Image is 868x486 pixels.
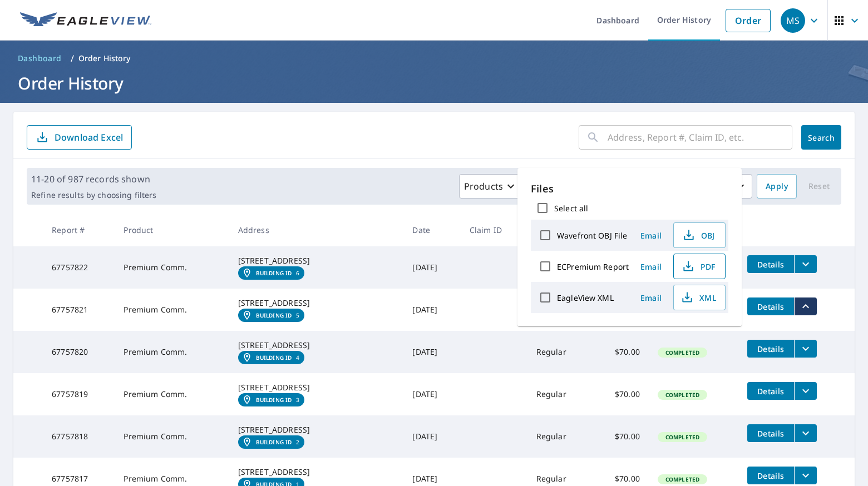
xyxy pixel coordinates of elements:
[238,424,395,435] div: [STREET_ADDRESS]
[238,393,304,406] a: Building ID3
[794,340,817,358] button: filesDropdownBtn-67757820
[592,415,649,458] td: $70.00
[31,190,156,200] p: Refine results by choosing filters
[766,180,788,194] span: Apply
[256,312,292,319] em: Building ID
[55,131,123,143] p: Download Excel
[43,214,115,246] th: Report #
[794,382,817,400] button: filesDropdownBtn-67757819
[680,229,716,242] span: OBJ
[43,373,115,415] td: 67757819
[794,297,817,315] button: filesDropdownBtn-67757821
[527,373,592,415] td: Regular
[238,382,395,393] div: [STREET_ADDRESS]
[403,246,460,289] td: [DATE]
[527,331,592,373] td: Regular
[238,351,304,364] a: Building ID4
[557,261,629,272] label: ECPremium Report
[794,424,817,442] button: filesDropdownBtn-67757818
[13,49,66,67] a: Dashboard
[229,214,404,246] th: Address
[403,331,460,373] td: [DATE]
[115,415,229,458] td: Premium Comm.
[757,174,797,199] button: Apply
[115,246,229,289] td: Premium Comm.
[238,467,395,478] div: [STREET_ADDRESS]
[754,428,787,439] span: Details
[680,260,716,273] span: PDF
[43,415,115,458] td: 67757818
[673,254,726,279] button: PDF
[27,125,132,150] button: Download Excel
[464,180,503,193] p: Products
[754,386,787,396] span: Details
[43,246,115,289] td: 67757822
[256,396,292,403] em: Building ID
[403,373,460,415] td: [DATE]
[256,354,292,361] em: Building ID
[592,331,649,373] td: $70.00
[403,289,460,331] td: [DATE]
[638,292,664,303] span: Email
[13,72,855,95] h1: Order History
[115,289,229,331] td: Premium Comm.
[459,174,524,199] button: Products
[238,297,395,309] div: [STREET_ADDRESS]
[638,230,664,241] span: Email
[115,214,229,246] th: Product
[673,285,726,310] button: XML
[256,439,292,445] em: Building ID
[238,340,395,351] div: [STREET_ADDRESS]
[554,203,588,214] label: Select all
[754,301,787,312] span: Details
[18,53,62,64] span: Dashboard
[754,344,787,354] span: Details
[608,122,792,153] input: Address, Report #, Claim ID, etc.
[638,261,664,272] span: Email
[256,270,292,276] em: Building ID
[810,132,832,143] span: Search
[659,475,706,483] span: Completed
[794,467,817,484] button: filesDropdownBtn-67757817
[238,435,304,449] a: Building ID2
[801,125,841,150] button: Search
[673,222,726,248] button: OBJ
[633,258,669,275] button: Email
[238,309,304,322] a: Building ID5
[238,255,395,266] div: [STREET_ADDRESS]
[78,53,131,64] p: Order History
[633,227,669,244] button: Email
[557,292,614,303] label: EagleView XML
[754,470,787,481] span: Details
[527,415,592,458] td: Regular
[592,373,649,415] td: $70.00
[20,12,151,29] img: EV Logo
[754,259,787,270] span: Details
[794,255,817,273] button: filesDropdownBtn-67757822
[747,340,794,358] button: detailsBtn-67757820
[531,181,728,196] p: Files
[115,331,229,373] td: Premium Comm.
[31,172,156,186] p: 11-20 of 987 records shown
[680,291,716,304] span: XML
[659,391,706,399] span: Completed
[71,52,74,65] li: /
[659,349,706,356] span: Completed
[747,424,794,442] button: detailsBtn-67757818
[747,297,794,315] button: detailsBtn-67757821
[557,230,627,241] label: Wavefront OBJ File
[13,49,855,67] nav: breadcrumb
[659,433,706,441] span: Completed
[43,331,115,373] td: 67757820
[747,255,794,273] button: detailsBtn-67757822
[403,415,460,458] td: [DATE]
[115,373,229,415] td: Premium Comm.
[461,214,527,246] th: Claim ID
[238,266,304,280] a: Building ID6
[726,9,771,32] a: Order
[403,214,460,246] th: Date
[633,289,669,306] button: Email
[781,8,805,33] div: MS
[43,289,115,331] td: 67757821
[747,382,794,400] button: detailsBtn-67757819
